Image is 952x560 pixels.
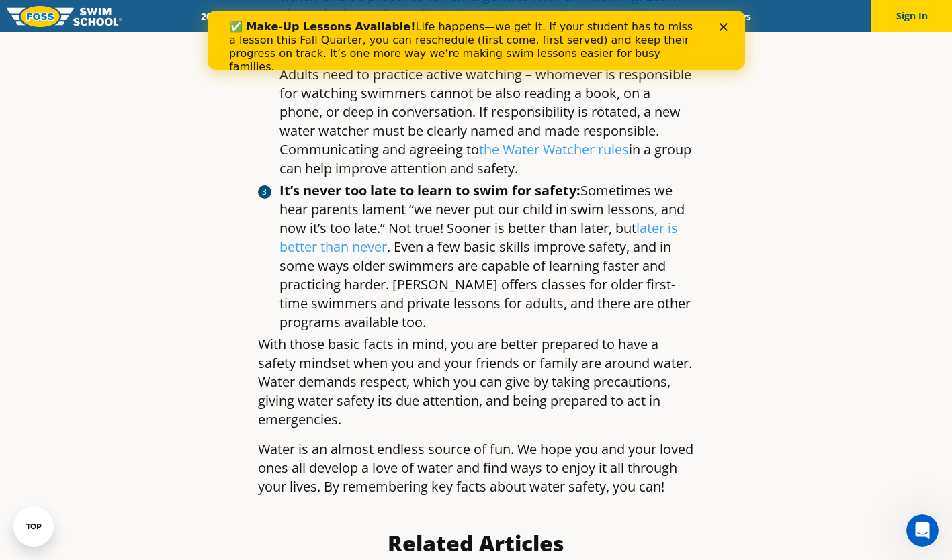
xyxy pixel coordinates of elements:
a: Blog [664,10,707,23]
p: Water is an almost endless source of fun. We hope you and your loved ones all develop a love of w... [258,440,695,496]
a: Swim Like [PERSON_NAME] [523,10,665,23]
li: Sometimes we hear parents lament “we never put our child in swim lessons, and now it’s too late.”... [279,181,695,332]
a: the Water Watcher rules [479,140,629,158]
strong: It’s never too late to learn to swim for safety: [279,181,580,199]
p: With those basic facts in mind, you are better prepared to have a safety mindset when you and you... [258,335,695,429]
a: Careers [707,10,763,23]
a: About FOSS [447,10,523,23]
a: later is better than never [279,219,678,256]
a: Schools [273,10,330,23]
a: Swim Path® Program [330,10,447,23]
a: 2025 Calendar [189,10,273,23]
iframe: Intercom live chat banner [208,11,745,70]
div: Life happens—we get it. If your student has to miss a lesson this Fall Quarter, you can reschedul... [21,9,494,63]
img: FOSS Swim School Logo [7,6,122,27]
b: ✅ Make-Up Lessons Available! [21,9,208,22]
div: Close [512,12,525,20]
li: Many child drownings happen with adults in attendance – but no one paying attention. Adults need ... [279,28,695,178]
div: TOP [26,522,42,531]
iframe: Intercom live chat [906,514,939,547]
